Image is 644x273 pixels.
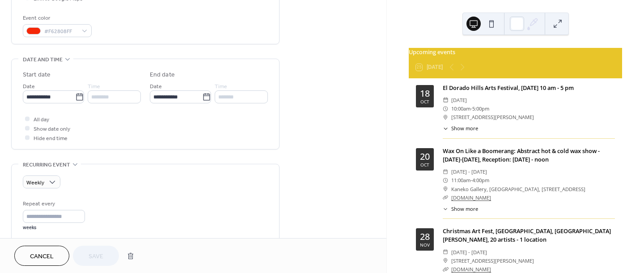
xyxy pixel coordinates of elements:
span: Show date only [34,124,70,134]
span: Time [215,82,227,91]
span: Kaneko Gallery, [GEOGRAPHIC_DATA], [STREET_ADDRESS] [451,185,585,193]
div: 20 [420,152,430,161]
span: #F62808FF [44,27,77,36]
div: ​ [443,113,449,121]
span: Show more [451,205,478,213]
div: ​ [443,176,449,184]
div: ​ [443,256,449,265]
span: - [470,176,472,184]
div: ​ [443,193,449,202]
div: Event color [23,13,90,23]
span: 10:00am [451,104,470,113]
div: weeks [23,225,85,231]
div: Start date [23,70,51,80]
div: Nov [420,243,430,247]
div: 28 [420,232,430,241]
span: Recurring event [23,160,70,170]
span: Hide end time [34,134,68,143]
span: Cancel [30,252,54,261]
span: 11:00am [451,176,470,184]
span: [DATE] [451,96,467,104]
div: ​ [443,96,449,104]
a: Christmas Art Fest, [GEOGRAPHIC_DATA], [GEOGRAPHIC_DATA][PERSON_NAME], 20 artists - 1 location [443,227,611,243]
div: El Dorado Hills Arts Festival, [DATE] 10 am - 5 pm [443,84,615,92]
div: ​ [443,205,449,213]
div: Oct [420,162,429,167]
div: Oct [420,99,429,104]
span: Weekly [26,178,44,188]
span: Date [150,82,162,91]
span: [DATE] - [DATE] [451,167,487,176]
span: Show more [451,125,478,132]
a: [DOMAIN_NAME] [451,194,491,201]
button: ​Show more [443,205,478,213]
span: Time [88,82,100,91]
a: Wax On Like a Boomerang: Abstract hot & cold wax show - [DATE]-[DATE], Reception: [DATE] - noon [443,147,600,163]
div: ​ [443,167,449,176]
span: Date and time [23,55,63,64]
a: [DOMAIN_NAME] [451,266,491,273]
div: 18 [420,89,430,98]
div: ​ [443,125,449,132]
span: [STREET_ADDRESS][PERSON_NAME] [451,113,534,121]
div: End date [150,70,175,80]
span: - [470,104,472,113]
div: Upcoming events [409,48,622,56]
div: ​ [443,248,449,256]
div: ​ [443,104,449,113]
span: All day [34,115,49,124]
div: Repeat every [23,199,83,209]
div: ​ [443,185,449,193]
span: [STREET_ADDRESS][PERSON_NAME] [451,256,534,265]
button: ​Show more [443,125,478,132]
span: 4:00pm [472,176,489,184]
span: Date [23,82,35,91]
button: Cancel [14,246,69,266]
span: [DATE] - [DATE] [451,248,487,256]
span: 5:00pm [472,104,489,113]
